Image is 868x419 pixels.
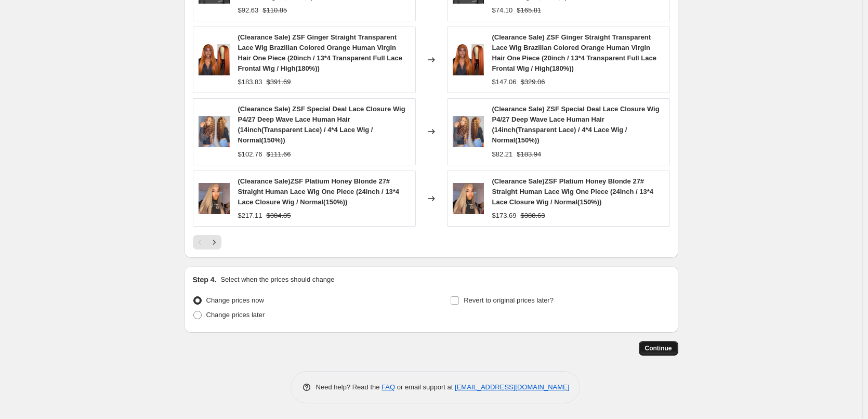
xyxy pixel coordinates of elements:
span: $102.76 [238,150,262,158]
img: QQ_20240411150506_80x.png [199,116,230,147]
a: [EMAIL_ADDRESS][DOMAIN_NAME] [455,383,569,391]
a: FAQ [382,383,395,391]
span: (Clearance Sale) ZSF Ginger Straight Transparent Lace Wig Brazilian Colored Orange Human Virgin H... [492,33,656,72]
span: Revert to original prices later? [464,296,554,304]
span: (Clearance Sale)ZSF Platium Honey Blonde 27# Straight Human Lace Wig One Piece (24inch / 13*4 Lac... [492,177,654,206]
span: $329.06 [521,78,545,86]
h2: Step 4. [193,274,217,285]
img: 2_JHHS_9_J_Y_LUZ8WR-1_4a457e8c-7b3a-439c-bf49-d7714092c0ef_80x.jpg [453,183,484,214]
span: or email support at [395,383,455,391]
img: 2_JHHS_9_J_Y_LUZ8WR-1_4a457e8c-7b3a-439c-bf49-d7714092c0ef_80x.jpg [199,183,230,214]
span: $217.11 [238,212,262,219]
span: $183.94 [517,150,541,158]
span: $183.83 [238,78,262,86]
span: (Clearance Sale)ZSF Platium Honey Blonde 27# Straight Human Lace Wig One Piece (24inch / 13*4 Lac... [238,177,400,206]
button: Next [207,235,221,250]
img: 0bf9e7c168e0a0ac_80x.jpg [453,44,484,75]
img: QQ_20240411150506_80x.png [453,116,484,147]
span: Continue [645,344,672,352]
span: (Clearance Sale) ZSF Special Deal Lace Closure Wig P4/27 Deep Wave Lace Human Hair (14inch(Transp... [238,105,405,144]
span: $74.10 [492,6,513,14]
span: (Clearance Sale) ZSF Special Deal Lace Closure Wig P4/27 Deep Wave Lace Human Hair (14inch(Transp... [492,105,660,144]
span: Change prices later [206,311,265,319]
span: $110.85 [262,6,287,14]
span: $165.81 [517,6,541,14]
img: 0bf9e7c168e0a0ac_80x.jpg [199,44,230,75]
span: Change prices now [206,296,264,304]
span: (Clearance Sale) ZSF Ginger Straight Transparent Lace Wig Brazilian Colored Orange Human Virgin H... [238,33,402,72]
span: Need help? Read the [316,383,382,391]
span: $388.63 [521,212,545,219]
span: $82.21 [492,150,513,158]
nav: Pagination [193,235,221,250]
span: $173.69 [492,212,517,219]
span: $92.63 [238,6,259,14]
span: $111.66 [267,150,291,158]
p: Select when the prices should change [220,274,334,285]
button: Continue [639,341,678,356]
span: $384.85 [267,212,291,219]
span: $147.06 [492,78,517,86]
span: $391.69 [267,78,291,86]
